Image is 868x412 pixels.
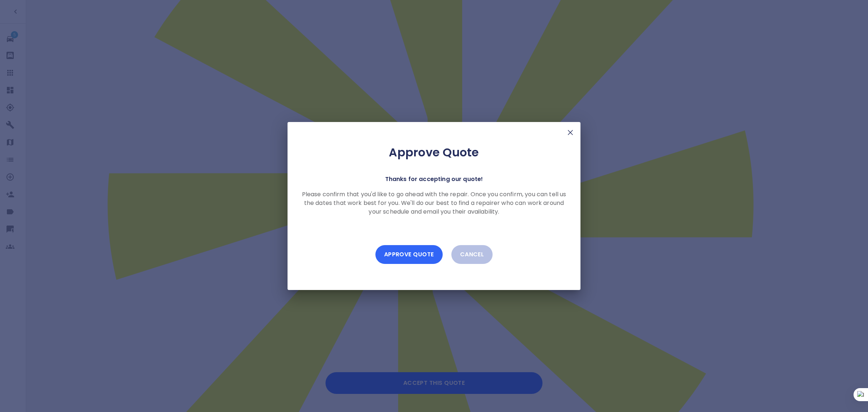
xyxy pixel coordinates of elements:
[375,245,443,264] button: Approve Quote
[299,145,569,160] h2: Approve Quote
[385,174,483,184] p: Thanks for accepting our quote!
[566,128,575,137] img: X Mark
[451,245,493,264] button: Cancel
[299,190,569,216] p: Please confirm that you'd like to go ahead with the repair. Once you confirm, you can tell us the...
